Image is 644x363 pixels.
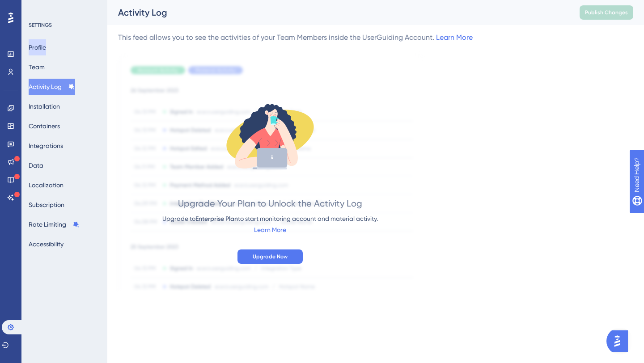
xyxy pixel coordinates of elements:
span: Enterprise Plan [195,215,238,223]
button: Integrations [29,138,63,154]
span: Upgrade Now [253,253,288,260]
button: Containers [29,118,60,134]
div: Activity Log [118,6,557,19]
button: Subscription [29,197,64,213]
button: Data [29,157,43,173]
button: Installation [29,98,60,114]
button: Accessibility [29,236,64,252]
button: Localization [29,177,64,193]
button: Team [29,59,45,75]
a: Learn More [254,226,286,233]
div: Upgrade Your Plan to Unlock the Activity Log [178,197,362,210]
a: Learn More [436,33,473,42]
button: Activity Log [29,79,75,95]
div: SETTINGS [29,21,101,29]
div: This feed allows you to see the activities of your Team Members inside the UserGuiding Account. [118,32,473,43]
button: Profile [29,39,46,55]
div: Upgrade to to start monitoring account and material activity. [162,213,378,224]
span: Publish Changes [585,9,628,16]
button: Rate Limiting [29,216,80,232]
button: Upgrade Now [237,249,303,264]
button: Publish Changes [580,5,633,20]
iframe: UserGuiding AI Assistant Launcher [606,328,633,355]
span: Need Help? [21,2,56,13]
